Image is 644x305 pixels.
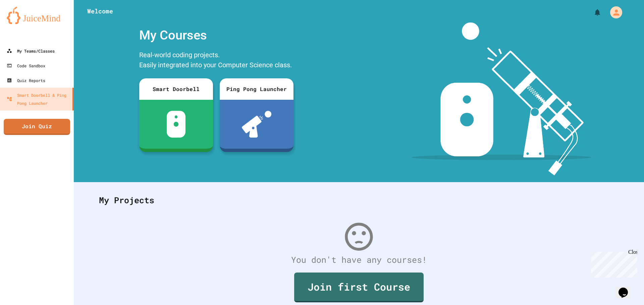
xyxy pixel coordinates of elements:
[3,3,46,43] div: Chat with us now!Close
[412,22,591,175] img: banner-image-my-projects.png
[7,7,67,24] img: logo-orange.svg
[603,5,624,20] div: My Account
[136,22,297,48] div: My Courses
[588,249,637,278] iframe: chat widget
[7,47,55,55] div: My Teams/Classes
[167,111,186,138] img: sdb-white.svg
[139,78,213,100] div: Smart Doorbell
[616,278,637,298] iframe: chat widget
[7,76,45,84] div: Quiz Reports
[242,111,272,138] img: ppl-with-ball.png
[294,273,424,302] a: Join first Course
[92,253,626,266] div: You don't have any courses!
[220,78,293,100] div: Ping Pong Launcher
[7,91,70,107] div: Smart Doorbell & Ping Pong Launcher
[7,62,45,70] div: Code Sandbox
[92,187,626,213] div: My Projects
[4,119,70,135] a: Join Quiz
[136,48,297,73] div: Real-world coding projects. Easily integrated into your Computer Science class.
[581,7,603,18] div: My Notifications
